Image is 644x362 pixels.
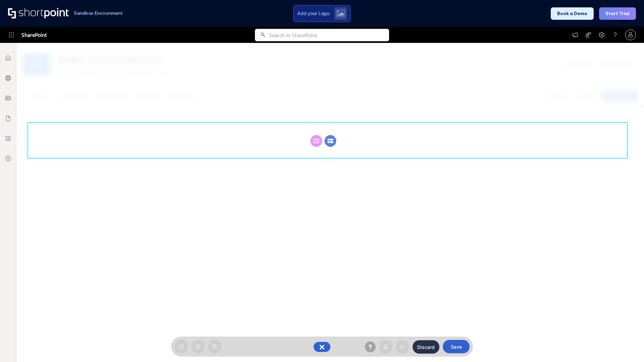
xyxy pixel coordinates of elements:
button: Discard [413,340,439,354]
span: SharePoint [21,27,47,43]
span: Add your Logo: [297,10,330,16]
img: Upload logo [336,10,345,17]
h1: Sandbox Environment [74,11,123,15]
button: Save [443,340,470,353]
button: Start Trial [599,7,636,20]
button: Book a Demo [551,7,594,20]
input: Search in SharePoint [269,29,389,41]
iframe: Chat Widget [610,330,644,362]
